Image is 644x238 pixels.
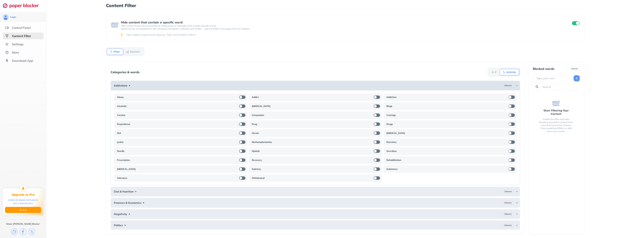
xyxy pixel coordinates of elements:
div: Enable the filter and start blocking unwanted content from your feed and chats. Choose from prede... [539,118,574,133]
b: Activity [506,71,516,73]
b: 25 words [504,201,512,204]
img: avatar.svg [3,14,9,20]
div: Start Filtering Your Content [539,109,574,116]
b: Withdrawal [252,177,265,180]
b: Dependence [117,123,130,126]
b: Filter [113,51,120,53]
b: [MEDICAL_DATA] [252,105,270,108]
img: Filter [110,50,113,53]
b: Needle [117,150,124,153]
b: Substance [386,168,398,171]
div: Settings [12,42,24,46]
b: Heroin [252,132,259,135]
b: Cravings [386,114,396,117]
b: 29 words [504,84,512,87]
b: Cocaine [117,114,125,117]
div: Categories & words [111,70,139,74]
p: Take control of your feed and chats by hiding posts or messages that contain specific words. [121,24,565,27]
b: 30 words [504,213,512,215]
b: Opioids [252,150,260,153]
img: download-app.svg [5,59,9,63]
b: 23 words [504,190,512,193]
img: Activity [502,71,505,74]
img: copy.svg [11,228,18,235]
div: Content Filter [12,34,31,38]
p: Works across social platforms like Facebook, Instagram, LinkedIn, and Twitter – and even filters ... [121,27,565,30]
b: Addictions [114,84,127,87]
b: Finances & Economics [114,201,141,204]
div: Filters apply to exact words only (e.g., "Sale" will not block "Sales"). [126,33,579,36]
img: upgrade-to-pro.svg [20,185,26,192]
img: social-selected.svg [5,34,9,38]
div: Blocked words [533,67,554,70]
img: x.svg [29,228,35,235]
b: Drugs [386,123,393,126]
img: about.svg [5,51,9,54]
img: features.svg [5,26,9,30]
b: Abuse [117,96,124,99]
div: Hide content that contain a specific word [121,21,565,24]
div: Get 1 week for free [13,202,33,205]
b: Binge [386,105,392,108]
b: Junkie [117,141,124,144]
b: Tolerance [117,177,127,180]
button: Go Pro [5,207,41,213]
b: Prescription [117,159,130,162]
b: Negativity [114,213,127,216]
div: Control Panel [12,26,31,30]
b: DUI [117,132,121,135]
b: 0 words [572,67,578,70]
div: Login [10,16,16,19]
b: Narcotics [386,141,397,144]
b: [MEDICAL_DATA] [117,168,136,171]
img: logo-webpage.svg [3,3,43,8]
div: Unlock all advanced features [8,198,38,202]
div: Download App [12,59,33,63]
b: Recovery [252,159,262,162]
b: Addict [252,96,259,99]
b: Rehabilitation [386,159,401,162]
img: Statistic [126,50,129,53]
b: 26 words [504,224,512,227]
b: A-Z [492,71,496,73]
b: Addiction [386,96,397,99]
b: Alcoholic [117,105,127,108]
div: Share [PERSON_NAME] Blocker [6,222,40,225]
b: Methamphetamine [252,141,272,144]
b: Compulsion [252,114,264,117]
input: Type your own [536,76,570,80]
b: Diet & Nutrition [114,190,133,193]
div: Upgrade to Pro [12,193,35,196]
div: More [12,51,19,54]
b: Overdose [386,150,397,153]
b: Sobriety [252,168,261,171]
b: [MEDICAL_DATA] [386,132,405,135]
img: facebook.svg [20,228,26,235]
h1: Content Filter [106,3,584,8]
b: Politics [114,224,123,227]
b: Drug [252,123,257,126]
img: settings.svg [5,42,9,46]
b: Statistic [130,51,140,53]
input: Search [542,85,578,89]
